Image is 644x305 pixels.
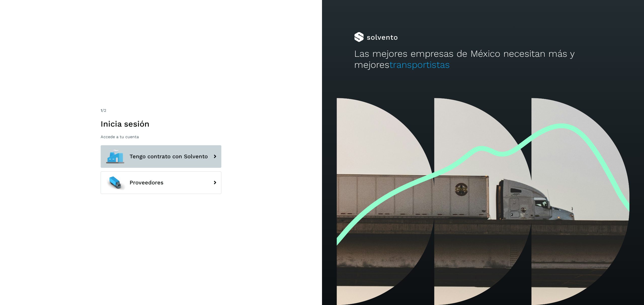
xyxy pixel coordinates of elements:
[101,119,221,129] h1: Inicia sesión
[101,108,221,114] div: /2
[101,108,102,113] span: 1
[101,134,221,139] p: Accede a tu cuenta
[130,180,164,186] span: Proveedores
[101,171,221,194] button: Proveedores
[130,154,208,160] span: Tengo contrato con Solvento
[354,48,612,71] h2: Las mejores empresas de México necesitan más y mejores
[101,145,221,168] button: Tengo contrato con Solvento
[389,59,450,70] span: transportistas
